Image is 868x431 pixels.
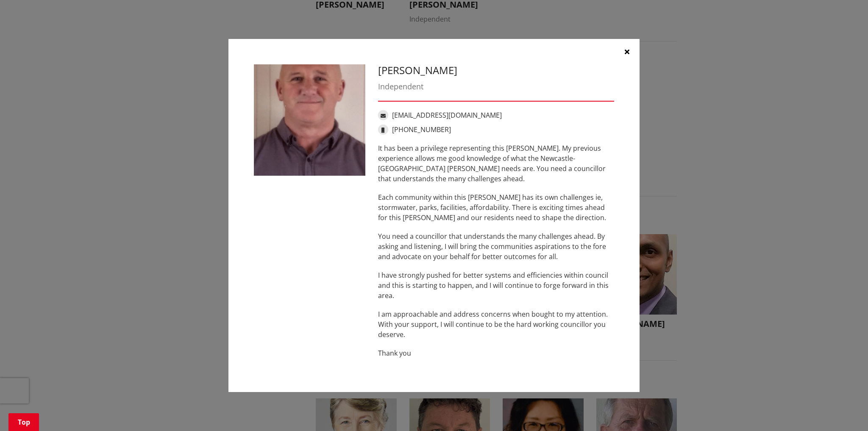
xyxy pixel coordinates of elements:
[378,309,614,340] p: I am approachable and address concerns when bought to my attention. With your support, I will con...
[378,64,614,77] h3: [PERSON_NAME]
[829,395,860,426] iframe: Messenger Launcher
[392,125,451,134] a: [PHONE_NUMBER]
[378,143,614,184] p: It has been a privilege representing this [PERSON_NAME]. My previous experience allows me good kn...
[378,348,614,358] p: Thank you
[254,64,365,176] img: WO-W-NN__PATTERSON_E__ERz4j
[378,270,614,301] p: I have strongly pushed for better systems and efficiencies within council and this is starting to...
[378,231,614,262] p: You need a councillor that understands the many challenges ahead. By asking and listening, I will...
[8,413,39,431] a: Top
[392,111,502,120] a: [EMAIL_ADDRESS][DOMAIN_NAME]
[378,81,614,92] div: Independent
[378,192,614,223] p: Each community within this [PERSON_NAME] has its own challenges ie, stormwater, parks, facilities...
